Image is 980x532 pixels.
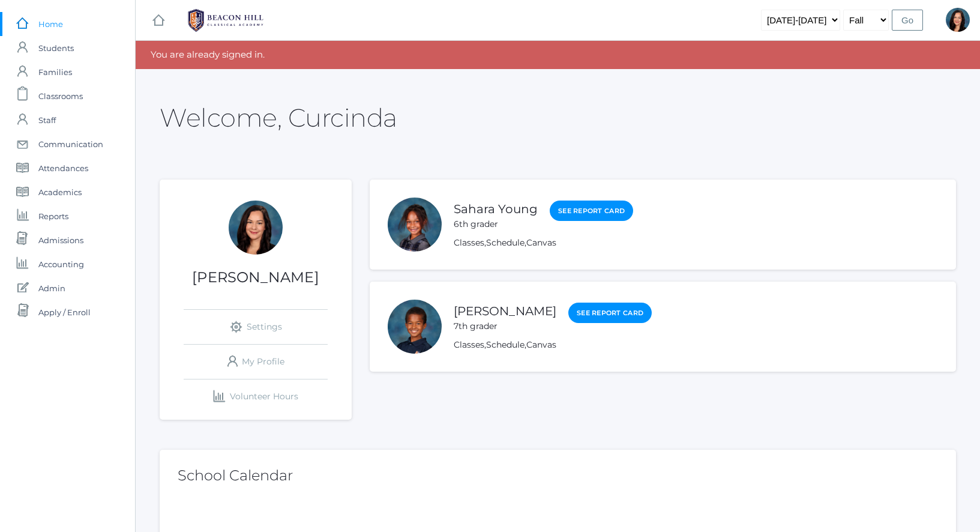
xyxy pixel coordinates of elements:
span: Apply / Enroll [38,300,91,324]
div: , , [454,237,633,249]
div: Curcinda Young [229,201,283,255]
a: Classes [454,237,484,248]
div: Curcinda Young [946,8,970,32]
a: [PERSON_NAME] [454,304,556,318]
div: Julian Young [388,300,442,354]
input: Go [892,10,923,31]
h2: School Calendar [178,468,938,483]
span: Families [38,60,72,84]
span: Home [38,12,63,36]
div: 6th grader [454,218,538,231]
span: Staff [38,108,56,132]
a: Settings [184,310,328,344]
div: 7th grader [454,320,556,333]
a: Classes [454,339,484,350]
span: Classrooms [38,84,83,108]
div: You are already signed in. [136,41,980,69]
a: Canvas [526,237,556,248]
span: Academics [38,180,82,204]
a: Volunteer Hours [184,379,328,414]
span: Accounting [38,252,84,276]
span: Admin [38,276,65,300]
a: See Report Card [568,303,652,324]
a: See Report Card [550,201,633,222]
a: My Profile [184,345,328,379]
span: Students [38,36,74,60]
span: Attendances [38,156,88,180]
span: Communication [38,132,103,156]
h2: Welcome, Curcinda [160,104,397,131]
h1: [PERSON_NAME] [160,270,352,285]
img: 1_BHCALogos-05.png [181,5,271,35]
a: Schedule [486,237,525,248]
div: , , [454,339,652,351]
div: Sahara Young [388,198,442,252]
a: Sahara Young [454,202,538,216]
a: Schedule [486,339,525,350]
span: Reports [38,204,68,228]
a: Canvas [526,339,556,350]
span: Admissions [38,228,83,252]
